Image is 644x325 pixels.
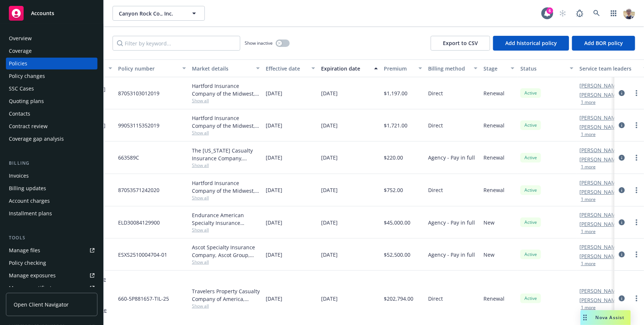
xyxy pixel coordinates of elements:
a: [PERSON_NAME] [579,114,621,122]
div: 6 [547,7,553,14]
span: Active [523,219,538,226]
input: Filter by keyword... [113,36,240,51]
span: [DATE] [321,219,338,226]
a: Policy checking [6,257,97,269]
span: Show all [192,227,260,233]
a: Overview [6,32,97,44]
div: Installment plans [9,208,52,219]
button: 1 more [581,305,596,310]
button: Stage [481,59,517,77]
span: Canyon Rock Co., Inc. [119,10,183,17]
span: Agency - Pay in full [428,251,475,259]
button: Billing method [425,59,481,77]
a: more [632,89,641,97]
div: The [US_STATE] Casualty Insurance Company, Liberty Mutual [192,147,260,162]
span: [DATE] [321,251,338,259]
span: Show all [192,162,260,168]
span: New [483,219,495,226]
span: Show all [192,130,260,136]
span: $52,500.00 [384,251,410,259]
a: [PERSON_NAME] [579,252,621,260]
span: $752.00 [384,186,403,194]
span: $202,794.00 [384,295,413,302]
span: Active [523,90,538,96]
div: Drag to move [581,310,590,325]
div: Account charges [9,195,50,207]
span: Direct [428,122,443,129]
button: 1 more [581,197,596,202]
img: photo [623,7,635,19]
a: Coverage [6,45,97,57]
button: Add BOR policy [572,36,635,51]
div: Travelers Property Casualty Company of America, Travelers Insurance [192,287,260,303]
div: Status [520,65,565,72]
div: Hartford Insurance Company of the Midwest, Hartford Insurance Group [192,179,260,195]
span: Nova Assist [596,314,625,321]
span: Show all [192,195,260,201]
a: Manage certificates [6,282,97,294]
span: Export to CSV [443,40,478,47]
a: Accounts [6,3,97,24]
a: [PERSON_NAME] [579,179,621,187]
a: Installment plans [6,208,97,219]
span: 660-5P881657-TIL-25 [118,295,169,302]
a: [PERSON_NAME] [579,155,621,163]
a: Report a Bug [572,6,587,21]
span: Open Client Navigator [14,301,69,308]
button: 1 more [581,165,596,169]
div: Premium [384,65,414,72]
a: more [632,250,641,259]
a: circleInformation [617,294,626,303]
a: Manage exposures [6,270,97,281]
span: [DATE] [266,154,282,161]
a: more [632,186,641,195]
a: [PERSON_NAME] [579,211,621,219]
a: Account charges [6,195,97,207]
div: Manage files [9,244,40,256]
span: ESXS2510004704-01 [118,251,167,259]
span: [DATE] [266,219,282,226]
a: Quoting plans [6,95,97,107]
div: Coverage [9,45,32,57]
a: [PERSON_NAME] [579,220,621,228]
div: Policies [9,58,27,69]
span: [DATE] [321,186,338,194]
span: ELD30084129900 [118,219,160,226]
span: Active [523,251,538,258]
span: Renewal [483,295,504,302]
span: [DATE] [266,251,282,259]
span: Renewal [483,154,504,161]
button: Status [517,59,576,77]
span: Show all [192,303,260,309]
span: [DATE] [266,295,282,302]
div: Hartford Insurance Company of the Midwest, Hartford Insurance Group [192,82,260,97]
button: Nova Assist [581,310,631,325]
span: [DATE] [321,295,338,302]
a: Contacts [6,108,97,120]
button: Export to CSV [431,36,490,51]
div: Ascot Specialty Insurance Company, Ascot Group, Amwins [192,243,260,259]
a: circleInformation [617,186,626,195]
span: Direct [428,89,443,97]
a: Manage files [6,244,97,256]
span: New [483,251,495,259]
div: Endurance American Specialty Insurance Company, Sompo International, Amwins [192,211,260,227]
span: [DATE] [321,89,338,97]
span: Agency - Pay in full [428,219,475,226]
a: more [632,294,641,303]
button: Policy number [115,59,189,77]
div: Overview [9,32,32,44]
a: Invoices [6,170,97,182]
a: [PERSON_NAME] [579,146,621,154]
a: Billing updates [6,182,97,194]
a: more [632,218,641,227]
button: 1 more [581,261,596,266]
span: 87053571242020 [118,186,159,194]
a: more [632,153,641,162]
a: [PERSON_NAME] [579,296,621,304]
span: Add historical policy [505,40,557,47]
div: Billing method [428,65,469,72]
span: [DATE] [266,89,282,97]
span: Renewal [483,89,504,97]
